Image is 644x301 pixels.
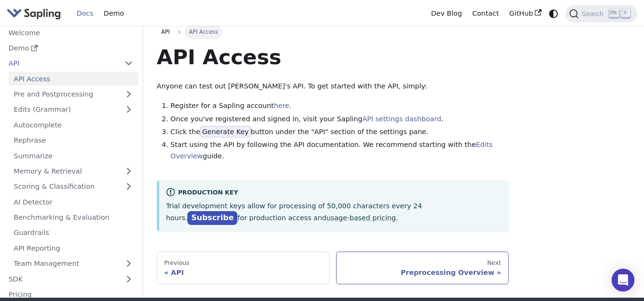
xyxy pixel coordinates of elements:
[119,57,138,70] button: Collapse sidebar category 'API'
[565,5,637,22] button: Search (Ctrl+K)
[72,6,99,21] a: Docs
[3,272,119,286] a: SDK
[343,268,501,277] div: Preprocessing Overview
[157,81,509,92] p: Anyone can test out [PERSON_NAME]'s API. To get started with the API, simply:
[166,201,501,224] p: Trial development keys allow for processing of 50,000 characters every 24 hours. for production a...
[9,72,138,86] a: API Access
[3,41,138,55] a: Demo
[157,252,509,284] nav: Docs pages
[7,7,64,20] a: Sapling.ai
[9,195,138,209] a: AI Detector
[157,25,509,39] nav: Breadcrumbs
[327,214,396,222] a: usage-based pricing
[157,25,174,39] a: API
[184,25,223,39] span: API Access
[9,257,138,271] a: Team Management
[164,259,322,267] div: Previous
[621,9,630,18] kbd: K
[200,126,251,137] span: Generate Key
[171,139,509,162] li: Start using the API by following the API documentation. We recommend starting with the guide.
[9,87,138,101] a: Pre and Postprocessing
[504,6,546,21] a: GitHub
[3,26,138,40] a: Welcome
[426,6,467,21] a: Dev Blog
[336,252,509,284] a: NextPreprocessing Overview
[187,211,237,225] a: Subscribe
[161,29,170,35] span: API
[362,115,441,123] a: API settings dashboard
[9,149,138,163] a: Summarize
[3,57,119,70] a: API
[579,10,609,18] span: Search
[9,103,138,117] a: Edits (Grammar)
[119,272,138,286] button: Expand sidebar category 'SDK'
[9,242,138,255] a: API Reporting
[166,187,501,199] div: Production Key
[171,100,509,112] li: Register for a Sapling account .
[157,44,509,70] h1: API Access
[9,165,138,178] a: Memory & Retrieval
[274,102,289,109] a: here
[9,211,138,224] a: Benchmarking & Evaluation
[612,269,634,291] div: Open Intercom Messenger
[157,252,329,284] a: PreviousAPI
[9,180,138,194] a: Scoring & Classification
[9,226,138,240] a: Guardrails
[7,7,61,20] img: Sapling.ai
[467,6,504,21] a: Contact
[171,126,509,138] li: Click the button under the "API" section of the settings pane.
[9,134,138,147] a: Rephrase
[547,7,561,20] button: Switch between dark and light mode (currently system mode)
[171,114,509,125] li: Once you've registered and signed in, visit your Sapling .
[99,6,129,21] a: Demo
[343,259,501,267] div: Next
[9,118,138,132] a: Autocomplete
[164,268,322,277] div: API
